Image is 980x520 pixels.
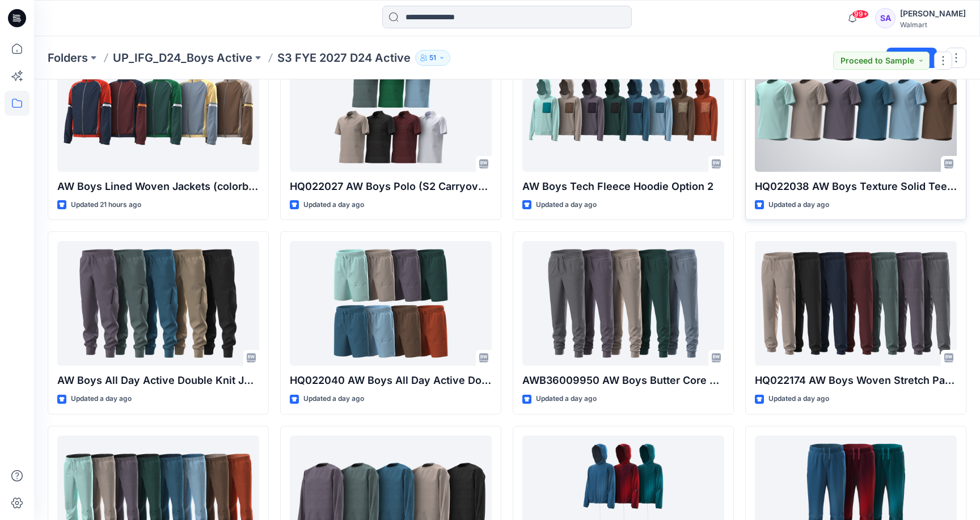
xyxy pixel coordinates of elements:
[303,393,364,405] p: Updated a day ago
[886,48,937,68] button: New
[290,241,492,366] a: HQ022040 AW Boys All Day Active Double Knit Short (S1 Carryover)
[900,20,966,29] div: Walmart
[755,373,957,388] p: HQ022174 AW Boys Woven Stretch Pant (S1 Carryover)
[522,179,724,195] p: AW Boys Tech Fleece Hoodie Option 2
[755,47,957,172] a: HQ022038 AW Boys Texture Solid Tee (S1 Carryover)
[57,241,259,366] a: AW Boys All Day Active Double Knit Joggers
[768,199,829,211] p: Updated a day ago
[303,199,364,211] p: Updated a day ago
[768,393,829,405] p: Updated a day ago
[71,393,132,405] p: Updated a day ago
[875,8,895,28] div: SA
[755,179,957,195] p: HQ022038 AW Boys Texture Solid Tee (S1 Carryover)
[415,50,450,66] button: 51
[852,10,869,19] span: 99+
[71,199,141,211] p: Updated 21 hours ago
[536,393,597,405] p: Updated a day ago
[57,47,259,172] a: AW Boys Lined Woven Jackets (colorblock)
[57,179,259,195] p: AW Boys Lined Woven Jackets (colorblock)
[522,47,724,172] a: AW Boys Tech Fleece Hoodie Option 2
[290,179,492,195] p: HQ022027 AW Boys Polo (S2 Carryover)
[900,7,966,20] div: [PERSON_NAME]
[522,241,724,366] a: AWB36009950 AW Boys Butter Core Knit Jogger (LY S4 Carryover-ASTM spec)
[48,50,88,66] a: Folders
[57,373,259,388] p: AW Boys All Day Active Double Knit Joggers
[290,373,492,388] p: HQ022040 AW Boys All Day Active Double Knit Short (S1 Carryover)
[429,52,436,64] p: 51
[522,373,724,388] p: AWB36009950 AW Boys Butter Core Knit Jogger (LY S4 Carryover-ASTM spec)
[536,199,597,211] p: Updated a day ago
[290,47,492,172] a: HQ022027 AW Boys Polo (S2 Carryover)
[755,241,957,366] a: HQ022174 AW Boys Woven Stretch Pant (S1 Carryover)
[277,50,411,66] p: S3 FYE 2027 D24 Active
[113,50,252,66] a: UP_IFG_D24_Boys Active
